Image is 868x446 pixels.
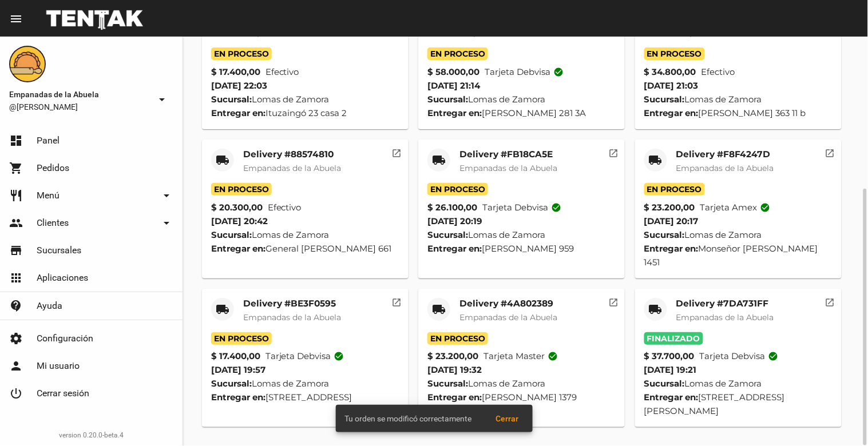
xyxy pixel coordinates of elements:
[243,149,341,160] mat-card-title: Delivery #88574810
[551,202,561,213] mat-icon: check_circle
[216,302,229,316] mat-icon: local_shipping
[9,299,23,313] mat-icon: contact_support
[676,312,774,322] span: Empanadas de la Abuela
[211,93,399,106] div: Lomas de Zamora
[211,243,265,254] strong: Entregar en:
[485,65,564,79] span: Tarjeta debvisa
[211,242,399,256] div: General [PERSON_NAME] 661
[265,65,299,79] span: Efectivo
[9,134,23,148] mat-icon: dashboard
[676,163,774,173] span: Empanadas de la Abuela
[9,46,46,82] img: f0136945-ed32-4f7c-91e3-a375bc4bb2c5.png
[211,201,263,214] strong: $ 20.300,00
[760,202,771,213] mat-icon: check_circle
[211,47,272,60] span: En Proceso
[482,201,561,214] span: Tarjeta debvisa
[427,349,478,363] strong: $ 23.200,00
[37,333,93,344] span: Configuración
[649,302,663,316] mat-icon: local_shipping
[427,378,468,389] strong: Sucursal:
[676,298,774,309] mat-card-title: Delivery #7DA731FF
[459,163,557,173] span: Empanadas de la Abuela
[211,378,252,389] strong: Sucursal:
[644,106,833,120] div: [PERSON_NAME] 363 11 b
[392,146,402,157] mat-icon: open_in_new
[37,360,80,372] span: Mi usuario
[37,217,69,229] span: Clientes
[243,163,341,173] span: Empanadas de la Abuela
[459,298,557,309] mat-card-title: Delivery #4A802389
[459,312,557,322] span: Empanadas de la Abuela
[644,94,685,105] strong: Sucursal:
[644,349,695,363] strong: $ 37.700,00
[265,349,344,363] span: Tarjeta debvisa
[825,146,835,157] mat-icon: open_in_new
[700,201,771,214] span: Tarjeta amex
[427,107,482,118] strong: Entregar en:
[701,65,735,79] span: Efectivo
[211,183,272,196] span: En Proceso
[37,272,88,284] span: Aplicaciones
[644,107,699,118] strong: Entregar en:
[427,364,482,375] span: [DATE] 19:32
[334,351,344,361] mat-icon: check_circle
[644,93,833,106] div: Lomas de Zamora
[211,107,265,118] strong: Entregar en:
[155,93,169,106] mat-icon: arrow_drop_down
[243,298,341,309] mat-card-title: Delivery #BE3F0595
[432,302,446,316] mat-icon: local_shipping
[345,413,472,424] span: Tu orden se modificó correctamente
[644,65,696,79] strong: $ 34.800,00
[243,312,341,322] span: Empanadas de la Abuela
[9,12,23,26] mat-icon: menu
[160,216,173,230] mat-icon: arrow_drop_down
[211,332,272,345] span: En Proceso
[9,244,23,257] mat-icon: store
[487,408,528,429] button: Cerrar
[211,364,265,375] span: [DATE] 19:57
[427,229,468,240] strong: Sucursal:
[211,377,399,391] div: Lomas de Zamora
[37,135,60,146] span: Panel
[211,94,252,105] strong: Sucursal:
[608,146,619,157] mat-icon: open_in_new
[211,391,399,404] div: [STREET_ADDRESS]
[9,429,173,441] div: version 0.20.0-beta.4
[644,391,833,418] div: [STREET_ADDRESS][PERSON_NAME]
[427,93,616,106] div: Lomas de Zamora
[37,388,89,399] span: Cerrar sesión
[427,183,488,196] span: En Proceso
[700,349,779,363] span: Tarjeta debvisa
[211,65,260,79] strong: $ 17.400,00
[644,243,699,254] strong: Entregar en:
[9,332,23,345] mat-icon: settings
[37,245,81,256] span: Sucursales
[427,332,488,345] span: En Proceso
[211,229,252,240] strong: Sucursal:
[37,162,69,174] span: Pedidos
[211,228,399,242] div: Lomas de Zamora
[9,161,23,175] mat-icon: shopping_cart
[644,229,685,240] strong: Sucursal:
[427,65,479,79] strong: $ 58.000,00
[427,228,616,242] div: Lomas de Zamora
[211,392,265,403] strong: Entregar en:
[644,377,833,391] div: Lomas de Zamora
[9,101,150,113] span: @[PERSON_NAME]
[644,242,833,269] div: Monseñor [PERSON_NAME] 1451
[160,189,173,202] mat-icon: arrow_drop_down
[9,271,23,285] mat-icon: apps
[649,153,663,167] mat-icon: local_shipping
[676,149,774,160] mat-card-title: Delivery #F8F4247D
[427,47,488,60] span: En Proceso
[427,106,616,120] div: [PERSON_NAME] 281 3A
[483,349,558,363] span: Tarjeta master
[427,377,616,391] div: Lomas de Zamora
[644,183,705,196] span: En Proceso
[427,242,616,256] div: [PERSON_NAME] 959
[211,216,268,226] span: [DATE] 20:42
[644,47,705,60] span: En Proceso
[644,392,699,403] strong: Entregar en:
[9,387,23,400] mat-icon: power_settings_new
[644,228,833,242] div: Lomas de Zamora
